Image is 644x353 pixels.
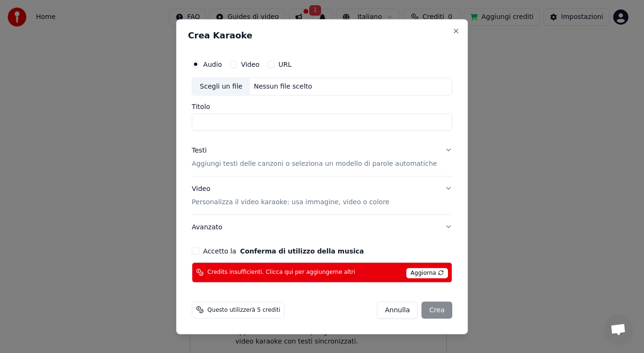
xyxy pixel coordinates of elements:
[278,61,292,67] label: URL
[406,268,448,278] span: Aggiorna
[241,61,259,67] label: Video
[192,78,250,95] div: Scegli un file
[192,159,437,168] p: Aggiungi testi delle canzoni o seleziona un modello di parole automatiche
[188,31,456,39] h2: Crea Karaoke
[207,268,355,276] span: Credits insufficienti. Clicca qui per aggiungerne altri
[192,138,452,176] button: TestiAggiungi testi delle canzoni o seleziona un modello di parole automatiche
[377,301,418,318] button: Annulla
[192,197,389,207] p: Personalizza il video karaoke: usa immagine, video o colore
[203,247,364,254] label: Accetto la
[192,145,206,155] div: Testi
[240,247,364,254] button: Accetto la
[192,215,452,239] button: Avanzato
[192,184,389,207] div: Video
[192,103,452,109] label: Titolo
[207,306,280,314] span: Questo utilizzerà 5 crediti
[203,61,222,67] label: Audio
[250,81,316,91] div: Nessun file scelto
[192,176,452,214] button: VideoPersonalizza il video karaoke: usa immagine, video o colore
